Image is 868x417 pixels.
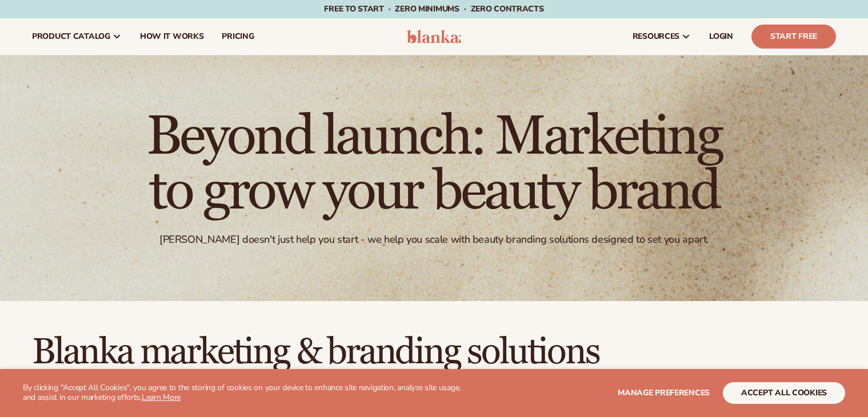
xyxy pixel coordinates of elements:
h1: Beyond launch: Marketing to grow your beauty brand [120,110,749,219]
a: product catalog [23,18,131,55]
span: How It Works [140,32,204,41]
span: product catalog [32,32,110,41]
span: resources [633,32,679,41]
span: pricing [222,32,254,41]
a: How It Works [131,18,213,55]
button: Manage preferences [618,382,710,404]
img: logo [407,30,461,43]
a: resources [623,18,700,55]
p: By clicking "Accept All Cookies", you agree to the storing of cookies on your device to enhance s... [23,383,473,403]
button: accept all cookies [723,382,845,404]
a: pricing [213,18,263,55]
span: LOGIN [709,32,733,41]
span: Manage preferences [618,387,710,398]
span: Free to start · ZERO minimums · ZERO contracts [324,3,543,14]
div: [PERSON_NAME] doesn't just help you start - we help you scale with beauty branding solutions desi... [159,233,709,246]
a: Learn More [142,392,181,403]
a: Start Free [751,25,836,49]
a: LOGIN [700,18,742,55]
